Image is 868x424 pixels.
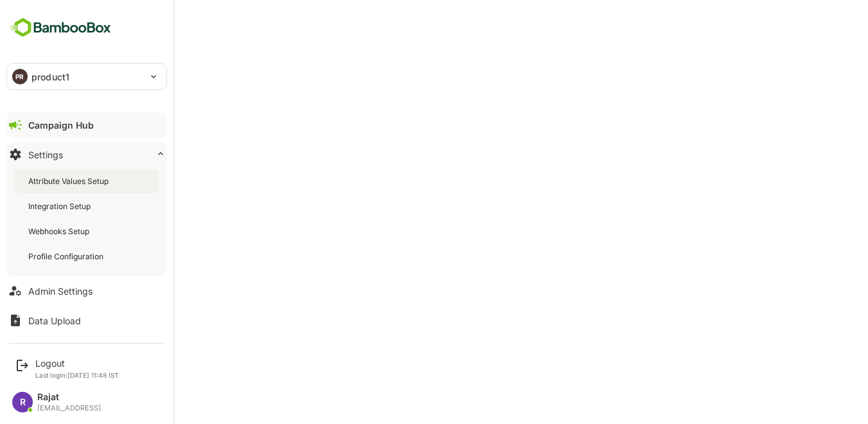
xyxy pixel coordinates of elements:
button: Data Upload [6,308,167,333]
div: PR [12,69,28,84]
div: R [12,392,33,412]
img: BambooboxFullLogoMark.5f36c76dfaba33ec1ec1367b70bb1252.svg [6,15,115,40]
p: Last login: [DATE] 11:48 IST [35,371,119,379]
div: Admin Settings [28,286,93,297]
div: Logout [35,358,119,369]
button: Admin Settings [6,278,167,304]
div: Webhooks Setup [28,226,92,237]
div: [EMAIL_ADDRESS] [37,404,101,412]
div: Integration Setup [28,201,93,212]
div: Profile Configuration [28,251,106,262]
p: product1 [31,70,69,84]
div: Rajat [37,392,101,403]
div: Attribute Values Setup [28,176,111,187]
button: Settings [6,142,167,167]
div: PRproduct1 [7,64,166,89]
div: Data Upload [28,315,81,326]
div: Settings [28,149,63,160]
button: Campaign Hub [6,112,167,138]
div: Campaign Hub [28,120,94,131]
